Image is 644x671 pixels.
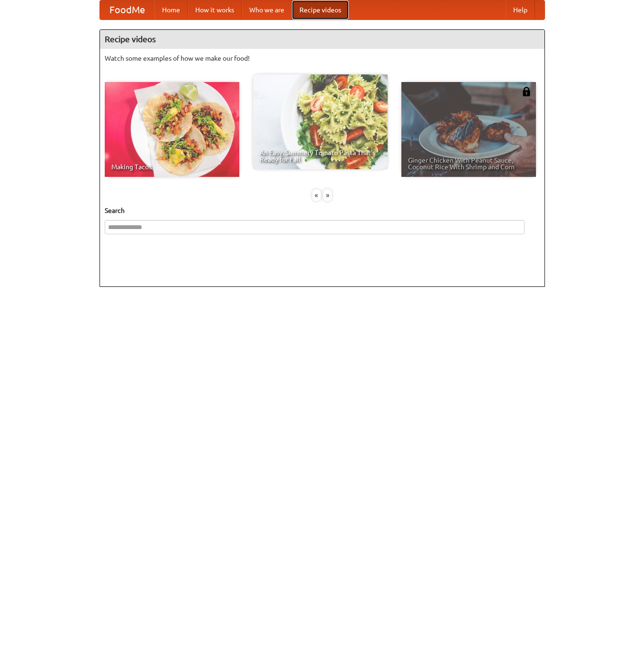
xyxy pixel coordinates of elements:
div: « [312,189,321,201]
a: FoodMe [100,0,154,19]
a: An Easy, Summery Tomato Pasta That's Ready for Fall [253,74,388,169]
div: » [323,189,332,201]
p: Watch some examples of how we make our food! [105,54,540,63]
img: 483408.png [522,87,531,96]
a: Who we are [242,0,292,19]
h4: Recipe videos [100,30,544,49]
a: Recipe videos [292,0,349,19]
span: An Easy, Summery Tomato Pasta That's Ready for Fall [260,149,381,163]
h5: Search [105,206,540,215]
a: How it works [188,0,242,19]
a: Help [506,0,535,19]
span: Making Tacos [111,164,233,170]
a: Home [154,0,188,19]
a: Making Tacos [105,82,239,177]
